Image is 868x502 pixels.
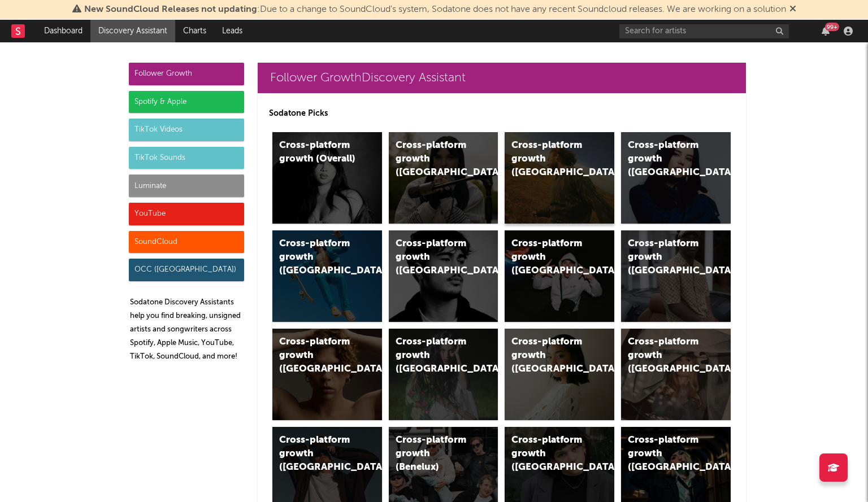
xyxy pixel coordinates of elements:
input: Search for artists [619,24,789,38]
div: SoundCloud [129,231,244,254]
div: Cross-platform growth ([GEOGRAPHIC_DATA]) [396,237,472,278]
a: Cross-platform growth ([GEOGRAPHIC_DATA]) [389,230,498,322]
a: Discovery Assistant [90,20,175,42]
a: Cross-platform growth ([GEOGRAPHIC_DATA]) [389,132,498,224]
div: TikTok Videos [129,119,244,141]
div: Cross-platform growth (Overall) [279,139,356,166]
div: Cross-platform growth ([GEOGRAPHIC_DATA]) [628,237,705,278]
a: Cross-platform growth ([GEOGRAPHIC_DATA]) [621,329,731,420]
a: Cross-platform growth ([GEOGRAPHIC_DATA]) [389,329,498,420]
a: Cross-platform growth (Overall) [272,132,382,224]
div: Spotify & Apple [129,91,244,114]
a: Leads [214,20,250,42]
div: Cross-platform growth ([GEOGRAPHIC_DATA]) [511,139,588,180]
div: Cross-platform growth ([GEOGRAPHIC_DATA]) [279,335,356,376]
a: Cross-platform growth ([GEOGRAPHIC_DATA]) [272,230,382,322]
p: Sodatone Picks [269,107,735,120]
div: Cross-platform growth ([GEOGRAPHIC_DATA]) [511,434,588,474]
div: Cross-platform growth ([GEOGRAPHIC_DATA]) [628,434,705,474]
div: Luminate [129,174,244,197]
div: OCC ([GEOGRAPHIC_DATA]) [129,259,244,281]
div: Cross-platform growth ([GEOGRAPHIC_DATA]) [279,434,356,474]
span: New SoundCloud Releases not updating [84,5,257,14]
div: YouTube [129,203,244,225]
a: Charts [175,20,214,42]
div: Cross-platform growth ([GEOGRAPHIC_DATA]) [279,237,356,278]
div: Cross-platform growth ([GEOGRAPHIC_DATA]) [396,139,472,180]
a: Cross-platform growth ([GEOGRAPHIC_DATA]) [505,329,614,420]
a: Cross-platform growth ([GEOGRAPHIC_DATA]) [621,132,731,224]
div: Cross-platform growth ([GEOGRAPHIC_DATA]/GSA) [511,237,588,278]
div: 99 + [825,23,839,31]
a: Dashboard [36,20,90,42]
div: Cross-platform growth ([GEOGRAPHIC_DATA]) [628,335,705,376]
div: TikTok Sounds [129,147,244,169]
button: 99+ [822,27,830,36]
div: Cross-platform growth ([GEOGRAPHIC_DATA]) [396,335,472,376]
a: Cross-platform growth ([GEOGRAPHIC_DATA]) [505,132,614,224]
div: Cross-platform growth ([GEOGRAPHIC_DATA]) [628,139,705,180]
span: Dismiss [789,5,796,14]
a: Cross-platform growth ([GEOGRAPHIC_DATA]) [272,329,382,420]
span: : Due to a change to SoundCloud's system, Sodatone does not have any recent Soundcloud releases. ... [84,5,786,14]
a: Cross-platform growth ([GEOGRAPHIC_DATA]) [621,230,731,322]
a: Follower GrowthDiscovery Assistant [258,63,746,93]
p: Sodatone Discovery Assistants help you find breaking, unsigned artists and songwriters across Spo... [130,296,244,364]
div: Cross-platform growth (Benelux) [396,434,472,474]
a: Cross-platform growth ([GEOGRAPHIC_DATA]/GSA) [505,230,614,322]
div: Cross-platform growth ([GEOGRAPHIC_DATA]) [511,335,588,376]
div: Follower Growth [129,63,244,85]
